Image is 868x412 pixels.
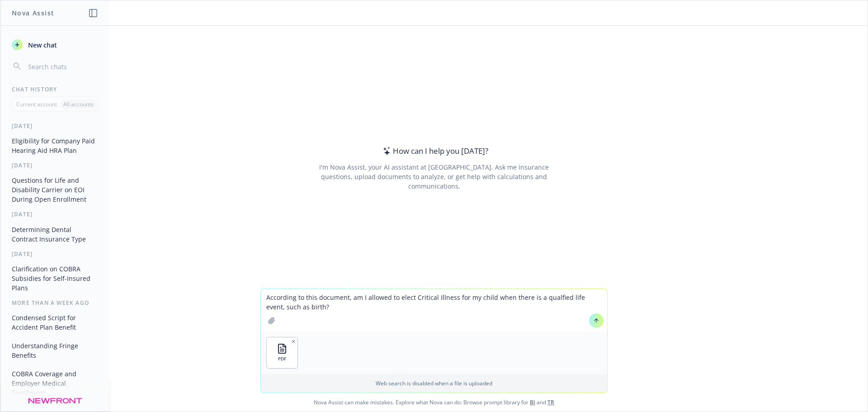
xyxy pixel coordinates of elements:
[8,310,102,335] button: Condensed Script for Accident Plan Benefit
[8,366,102,400] button: COBRA Coverage and Employer Medical Enrollment
[8,37,102,53] button: New chat
[266,379,602,387] p: Web search is disabled when a file is uploaded
[261,289,607,331] textarea: According to this document, am I allowed to elect Critical Illness for my child when there is a q...
[380,145,488,157] div: How can I help you [DATE]?
[63,100,94,108] p: All accounts
[8,338,102,363] button: Understanding Fringe Benefits
[1,161,109,169] div: [DATE]
[278,356,286,362] span: PDF
[26,60,98,73] input: Search chats
[1,299,109,307] div: More than a week ago
[8,222,102,246] button: Determining Dental Contract Insurance Type
[8,133,102,158] button: Eligibility for Company Paid Hearing Aid HRA Plan
[16,100,57,108] p: Current account
[530,398,535,406] a: BI
[8,173,102,207] button: Questions for Life and Disability Carrier on EOI During Open Enrollment
[4,393,864,412] span: Nova Assist can make mistakes. Explore what Nova can do: Browse prompt library for and
[26,40,57,50] span: New chat
[12,8,54,18] h1: Nova Assist
[1,122,109,130] div: [DATE]
[1,250,109,258] div: [DATE]
[8,261,102,295] button: Clarification on COBRA Subsidies for Self-Insured Plans
[547,398,554,406] a: TR
[1,85,109,93] div: Chat History
[1,210,109,218] div: [DATE]
[267,337,297,368] button: PDF
[307,162,561,191] div: I'm Nova Assist, your AI assistant at [GEOGRAPHIC_DATA]. Ask me insurance questions, upload docum...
